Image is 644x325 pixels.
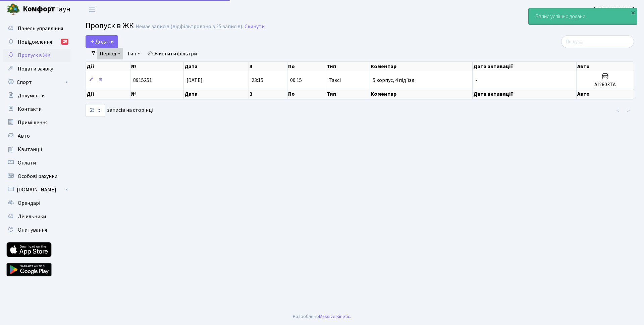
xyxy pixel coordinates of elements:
[3,116,70,129] a: Приміщення
[3,196,70,210] a: Орендарі
[23,4,70,15] span: Таун
[7,3,20,16] img: logo.png
[3,210,70,223] a: Лічильники
[18,226,47,234] span: Опитування
[249,62,287,71] th: З
[3,76,70,89] a: Спорт
[97,48,123,59] a: Період
[249,89,287,99] th: З
[18,119,48,126] span: Приміщення
[3,49,70,62] a: Пропуск в ЖК
[184,62,249,71] th: Дата
[373,77,415,84] span: 5 корпус, 4 під'їзд
[594,5,636,13] a: [PERSON_NAME].
[18,199,40,207] span: Орендарі
[561,35,634,48] input: Пошук...
[18,52,51,59] span: Пропуск в ЖК
[3,156,70,170] a: Оплати
[84,4,101,15] button: Переключити навігацію
[293,313,351,320] div: Розроблено .
[18,92,45,99] span: Документи
[86,104,105,117] select: записів на сторінці
[3,183,70,196] a: [DOMAIN_NAME]
[370,62,473,71] th: Коментар
[18,65,53,73] span: Подати заявку
[245,24,265,30] a: Скинути
[184,89,249,99] th: Дата
[86,104,153,117] label: записів на сторінці
[329,78,341,83] span: Таксі
[18,105,42,113] span: Контакти
[290,77,302,84] span: 00:15
[186,77,203,84] span: [DATE]
[86,89,130,99] th: Дії
[18,146,42,153] span: Квитанції
[473,89,576,99] th: Дата активації
[577,89,634,99] th: Авто
[3,35,70,49] a: Повідомлення20
[23,4,55,14] b: Комфорт
[529,8,637,25] div: Запис успішно додано.
[86,20,134,32] span: Пропуск в ЖК
[594,6,636,13] b: [PERSON_NAME].
[287,89,326,99] th: По
[133,77,152,84] span: 8915251
[124,48,143,59] a: Тип
[3,223,70,237] a: Опитування
[3,89,70,102] a: Документи
[136,24,243,30] div: Немає записів (відфільтровано з 25 записів).
[473,62,576,71] th: Дата активації
[86,62,130,71] th: Дії
[18,159,36,167] span: Оплати
[18,38,52,46] span: Повідомлення
[3,170,70,183] a: Особові рахунки
[579,82,631,88] h5: AI2603TA
[630,9,636,16] div: ×
[370,89,473,99] th: Коментар
[3,22,70,35] a: Панель управління
[18,213,46,220] span: Лічильники
[252,77,263,84] span: 23:15
[3,62,70,76] a: Подати заявку
[319,313,350,320] a: Massive Kinetic
[61,39,68,45] div: 20
[130,62,184,71] th: №
[86,35,118,48] a: Додати
[3,143,70,156] a: Квитанції
[3,129,70,143] a: Авто
[326,62,370,71] th: Тип
[144,48,200,59] a: Очистити фільтри
[18,25,63,32] span: Панель управління
[18,173,57,180] span: Особові рахунки
[3,102,70,116] a: Контакти
[287,62,326,71] th: По
[326,89,370,99] th: Тип
[130,89,184,99] th: №
[475,77,477,84] span: -
[18,132,30,140] span: Авто
[577,62,634,71] th: Авто
[90,38,114,45] span: Додати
